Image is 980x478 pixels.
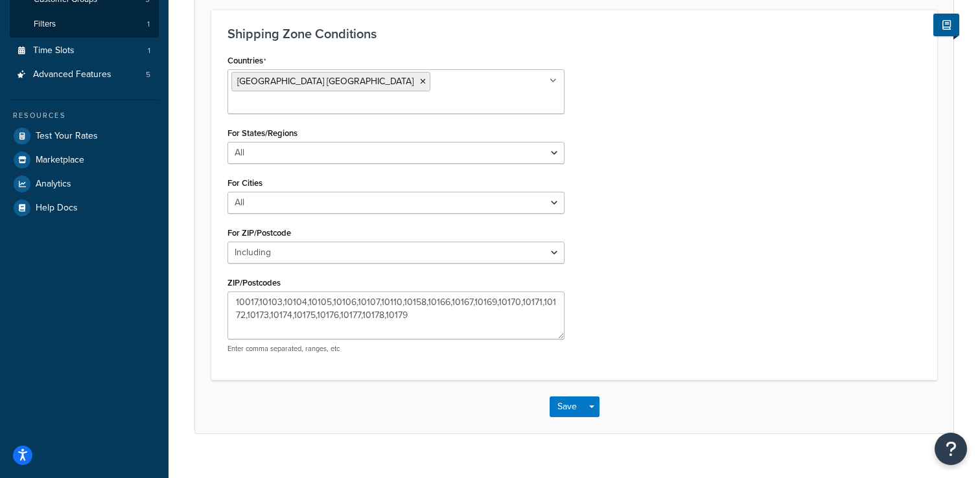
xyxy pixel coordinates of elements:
li: Filters [10,12,159,36]
span: Test Your Rates [36,131,98,142]
a: Time Slots1 [10,39,159,63]
label: ZIP/Postcodes [227,278,281,288]
button: Show Help Docs [933,14,959,36]
span: Marketplace [36,155,84,166]
a: Test Your Rates [10,124,159,148]
label: Countries [227,56,266,66]
li: Time Slots [10,39,159,63]
a: Marketplace [10,148,159,172]
span: Analytics [36,179,71,190]
span: 1 [147,19,150,30]
label: For Cities [227,178,262,188]
a: Analytics [10,172,159,196]
span: Advanced Features [33,69,111,80]
a: Advanced Features5 [10,63,159,87]
textarea: 10017,10103,10104,10105,10106,10107,10110,10158,10166,10167,10169,10170,10171,10172,10173,10174,1... [227,291,565,339]
li: Advanced Features [10,63,159,87]
span: Help Docs [36,203,78,214]
p: Enter comma separated, ranges, etc [227,344,565,354]
span: 5 [146,69,150,80]
h3: Shipping Zone Conditions [227,27,921,41]
label: For ZIP/Postcode [227,228,291,238]
label: For States/Regions [227,128,297,138]
span: Time Slots [33,45,75,56]
button: Save [550,396,585,417]
a: Help Docs [10,196,159,220]
button: Open Resource Center [935,433,967,465]
span: Filters [34,19,56,30]
div: Resources [10,110,159,121]
a: Filters1 [10,12,159,36]
span: [GEOGRAPHIC_DATA] [GEOGRAPHIC_DATA] [237,74,414,88]
span: 1 [148,45,150,56]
